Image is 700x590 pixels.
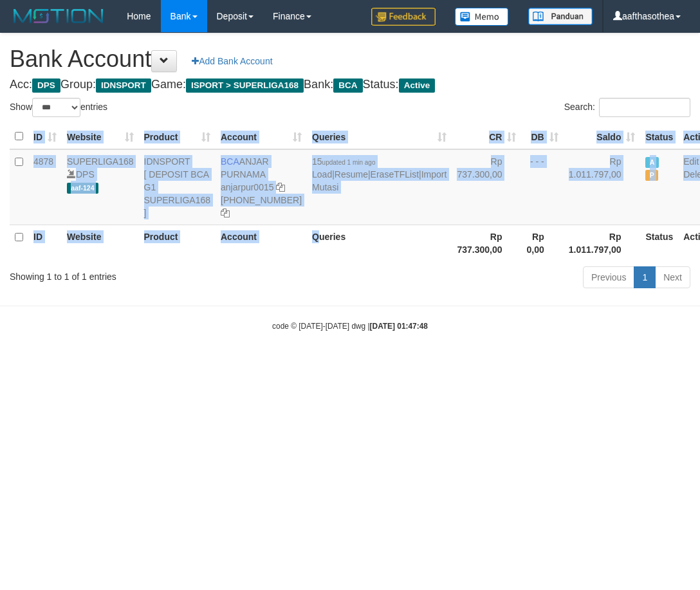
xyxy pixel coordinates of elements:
[62,225,139,261] th: Website
[455,8,509,26] img: Button%20Memo.svg
[370,322,428,331] strong: [DATE] 01:47:48
[521,225,563,261] th: Rp 0,00
[10,46,690,72] h1: Bank Account
[216,149,307,225] td: ANJAR PURNAMA [PHONE_NUMBER]
[452,149,521,225] td: Rp 737.300,00
[221,156,239,167] span: BCA
[216,225,307,261] th: Account
[32,98,80,117] select: Showentries
[272,322,428,331] small: code © [DATE]-[DATE] dwg |
[634,266,656,288] a: 1
[216,124,307,149] th: Account: activate to sort column ascending
[307,225,452,261] th: Queries
[333,78,362,93] span: BCA
[186,78,304,93] span: ISPORT > SUPERLIGA168
[10,6,107,26] img: MOTION_logo.png
[28,124,62,149] th: ID: activate to sort column ascending
[564,225,641,261] th: Rp 1.011.797,00
[599,98,690,117] input: Search:
[10,98,107,117] label: Show entries
[312,169,332,180] a: Load
[583,266,634,288] a: Previous
[564,124,641,149] th: Saldo: activate to sort column ascending
[640,124,678,149] th: Status
[62,124,139,149] th: Website: activate to sort column ascending
[399,78,436,93] span: Active
[335,169,368,180] a: Resume
[645,157,658,168] span: Active
[96,78,151,93] span: IDNSPORT
[139,124,216,149] th: Product: activate to sort column ascending
[62,149,139,225] td: DPS
[312,156,447,192] span: | | |
[371,8,436,26] img: Feedback.jpg
[28,149,62,225] td: 4878
[528,8,593,25] img: panduan.png
[521,149,563,225] td: - - -
[564,98,690,117] label: Search:
[139,149,216,225] td: IDNSPORT [ DEPOSIT BCA G1 SUPERLIGA168 ]
[221,208,230,218] a: Copy 4062281620 to clipboard
[221,182,274,192] a: anjarpur0015
[521,124,563,149] th: DB: activate to sort column ascending
[307,124,452,149] th: Queries: activate to sort column ascending
[655,266,690,288] a: Next
[452,124,521,149] th: CR: activate to sort column ascending
[10,78,690,91] h4: Acc: Group: Game: Bank: Status:
[67,156,134,167] a: SUPERLIGA168
[28,225,62,261] th: ID
[183,50,281,72] a: Add Bank Account
[322,159,376,166] span: updated 1 min ago
[452,225,521,261] th: Rp 737.300,00
[276,182,285,192] a: Copy anjarpur0015 to clipboard
[32,78,60,93] span: DPS
[564,149,641,225] td: Rp 1.011.797,00
[139,225,216,261] th: Product
[67,183,98,194] span: aaf-124
[312,169,447,192] a: Import Mutasi
[371,169,419,180] a: EraseTFList
[645,170,658,181] span: Paused
[10,265,282,283] div: Showing 1 to 1 of 1 entries
[312,156,375,167] span: 15
[683,156,699,167] a: Edit
[640,225,678,261] th: Status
